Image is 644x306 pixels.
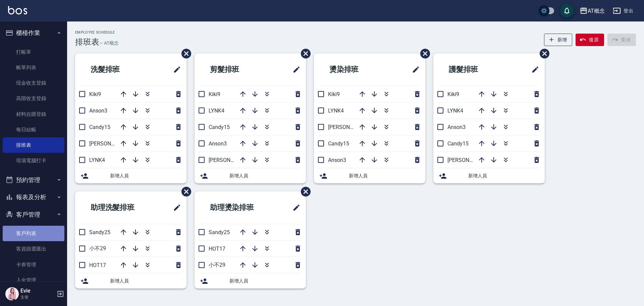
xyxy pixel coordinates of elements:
button: 預約管理 [3,171,64,189]
span: 刪除班表 [296,182,312,202]
span: 修改班表的標題 [169,200,181,216]
h2: 洗髮排班 [80,57,150,82]
span: LYNK4 [89,157,105,163]
button: 新增 [544,34,573,46]
a: 入金管理 [3,272,64,288]
button: 櫃檯作業 [3,24,64,42]
span: 刪除班表 [296,44,312,63]
span: 刪除班表 [176,44,192,63]
span: 修改班表的標題 [288,61,301,78]
div: 新增人員 [75,168,186,183]
span: HOT17 [89,262,106,268]
button: save [560,4,574,17]
a: 材料自購登錄 [3,106,64,122]
span: HOT17 [209,246,225,252]
h3: 排班表 [75,37,99,47]
span: Candy15 [447,140,469,147]
h2: 助理洗髮排班 [80,195,157,220]
button: 復原 [576,34,604,46]
span: Anson3 [209,140,227,147]
a: 每日結帳 [3,122,64,137]
a: 現場電腦打卡 [3,153,64,168]
span: [PERSON_NAME]2 [209,157,252,163]
a: 高階收支登錄 [3,91,64,106]
span: Candy15 [209,124,230,130]
span: Anson3 [447,124,466,130]
span: LYNK4 [209,107,224,114]
span: 新增人員 [110,172,181,179]
div: 新增人員 [195,273,306,289]
h2: 護髮排班 [439,57,508,82]
h5: Evie [20,288,55,294]
span: Candy15 [89,124,110,130]
span: LYNK4 [447,107,463,114]
span: Anson3 [89,107,107,114]
span: [PERSON_NAME]2 [447,157,491,163]
button: 報表及分析 [3,188,64,206]
span: Kiki9 [89,91,101,97]
p: 主管 [20,294,55,300]
span: [PERSON_NAME]2 [89,140,132,147]
h6: — AT概念 [99,40,119,47]
span: 新增人員 [229,277,301,285]
div: 新增人員 [314,168,425,183]
a: 帳單列表 [3,60,64,75]
h2: 燙染排班 [319,57,388,82]
span: 修改班表的標題 [288,200,301,216]
span: Candy15 [328,140,349,147]
div: 新增人員 [433,168,545,183]
span: 新增人員 [468,172,539,179]
button: AT概念 [577,4,607,18]
span: Sandy25 [89,229,110,235]
h2: 剪髮排班 [200,57,269,82]
span: Kiki9 [209,91,220,97]
a: 排班表 [3,137,64,153]
img: Person [5,287,19,301]
button: 客戶管理 [3,206,64,223]
span: 新增人員 [229,172,301,179]
a: 客資篩選匯出 [3,241,64,257]
div: 新增人員 [195,168,306,183]
a: 現金收支登錄 [3,75,64,91]
a: 卡券管理 [3,257,64,272]
span: Sandy25 [209,229,230,235]
span: 修改班表的標題 [169,61,181,78]
button: 登出 [610,5,636,17]
span: 小不29 [209,262,225,268]
span: [PERSON_NAME]2 [328,124,371,130]
span: 刪除班表 [535,44,550,63]
div: AT概念 [588,7,605,15]
h2: Employee Schedule [75,30,119,35]
h2: 助理燙染排班 [200,195,276,220]
div: 新增人員 [75,273,186,289]
span: 新增人員 [349,172,420,179]
span: 刪除班表 [176,182,192,202]
img: Logo [8,6,27,14]
span: 修改班表的標題 [527,61,539,78]
a: 打帳單 [3,44,64,60]
span: Anson3 [328,157,346,163]
span: LYNK4 [328,107,344,114]
span: 小不29 [89,245,106,252]
span: Kiki9 [447,91,459,97]
span: Kiki9 [328,91,340,97]
span: 新增人員 [110,277,181,285]
span: 修改班表的標題 [408,61,420,78]
a: 客戶列表 [3,226,64,241]
span: 刪除班表 [415,44,431,63]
